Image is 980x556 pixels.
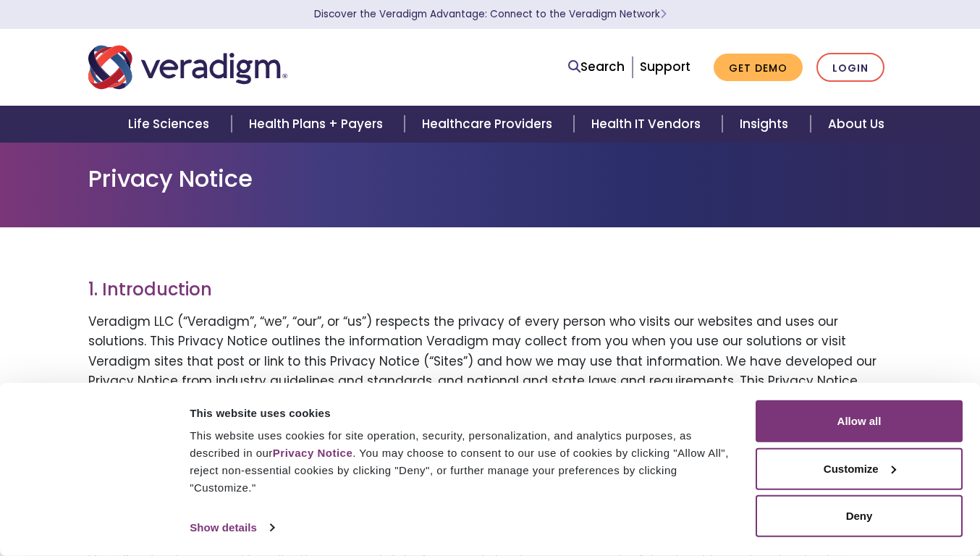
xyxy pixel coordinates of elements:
[232,106,405,143] a: Health Plans + Payers
[816,53,884,83] a: Login
[190,404,739,421] div: This website uses cookies
[405,106,574,143] a: Healthcare Providers
[660,7,667,21] span: Learn More
[273,447,352,459] a: Privacy Notice
[756,495,963,537] button: Deny
[190,427,739,497] div: This website uses cookies for site operation, security, personalization, and analytics purposes, ...
[756,400,963,442] button: Allow all
[88,165,892,193] h1: Privacy Notice
[190,517,274,539] a: Show details
[722,106,810,143] a: Insights
[111,106,231,143] a: Life Sciences
[811,106,902,143] a: About Us
[88,312,892,410] p: Veradigm LLC (“Veradigm”, “we”, “our”, or “us”) respects the privacy of every person who visits o...
[88,279,892,300] h3: 1. Introduction
[640,58,690,75] a: Support
[574,106,722,143] a: Health IT Vendors
[314,7,667,21] a: Discover the Veradigm Advantage: Connect to the Veradigm NetworkLearn More
[756,447,963,489] button: Customize
[714,54,803,82] a: Get Demo
[568,57,625,77] a: Search
[88,43,287,91] img: Veradigm logo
